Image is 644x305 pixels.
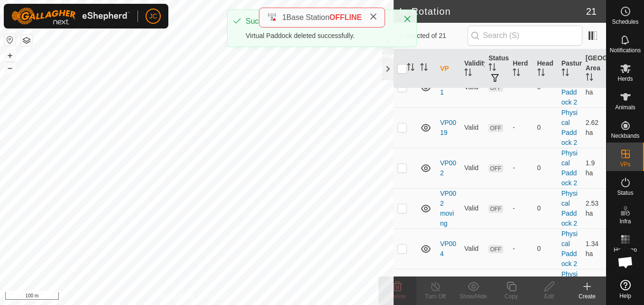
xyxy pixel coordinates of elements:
[513,244,529,254] div: -
[11,8,130,25] img: Gallagher Logo
[513,70,520,77] p-sorticon: Activate to sort
[206,293,234,301] a: Contact Us
[568,292,606,301] div: Create
[610,48,641,53] span: Notifications
[530,292,568,301] div: Edit
[149,11,157,21] span: JC
[159,293,195,301] a: Privacy Policy
[513,163,529,173] div: -
[460,188,485,229] td: Valid
[615,105,635,110] span: Animals
[440,78,456,96] a: VP001
[464,70,472,77] p-sorticon: Activate to sort
[586,75,593,82] p-sorticon: Activate to sort
[4,62,16,74] button: –
[582,229,606,269] td: 1.34 ha
[21,35,32,46] button: Map Layers
[399,6,586,17] h2: In Rotation
[440,240,456,257] a: VP004
[488,124,503,132] span: OFF
[246,16,394,27] div: Success
[460,107,485,148] td: Valid
[492,292,530,301] div: Copy
[401,12,414,26] button: Close
[534,229,558,269] td: 0
[420,65,428,72] p-sorticon: Activate to sort
[558,49,582,88] th: Pasture
[582,188,606,229] td: 2.53 ha
[534,107,558,148] td: 0
[614,247,637,253] span: Heatmap
[488,65,496,72] p-sorticon: Activate to sort
[561,68,578,106] a: Physical Paddock 2
[407,65,414,72] p-sorticon: Activate to sort
[619,219,631,224] span: Infra
[607,276,644,303] a: Help
[561,109,578,146] a: Physical Paddock 2
[582,148,606,188] td: 1.9 ha
[488,245,503,253] span: OFF
[611,133,639,139] span: Neckbands
[561,230,578,267] a: Physical Paddock 2
[561,190,578,227] a: Physical Paddock 2
[460,49,485,88] th: Validity
[468,26,582,46] input: Search (S)
[534,188,558,229] td: 0
[561,70,569,77] p-sorticon: Activate to sort
[454,292,492,301] div: Show/Hide
[488,84,503,92] span: OFF
[460,148,485,188] td: Valid
[440,119,456,136] a: VP0019
[330,13,362,21] span: OFFLINE
[488,164,503,172] span: OFF
[537,70,545,77] p-sorticon: Activate to sort
[286,13,330,21] span: Base Station
[513,123,529,133] div: -
[582,107,606,148] td: 2.62 ha
[488,205,503,213] span: OFF
[611,248,640,276] a: Open chat
[617,190,633,196] span: Status
[389,293,406,300] span: Delete
[246,31,394,41] div: Virtual Paddock deleted successfully.
[282,13,286,21] span: 1
[620,162,630,167] span: VPs
[416,292,454,301] div: Turn Off
[440,159,456,177] a: VP002
[460,229,485,269] td: Valid
[440,190,456,227] a: VP002 moving
[4,50,16,61] button: +
[534,148,558,188] td: 0
[509,49,533,88] th: Herd
[617,76,633,82] span: Herds
[485,49,509,88] th: Status
[582,49,606,88] th: [GEOGRAPHIC_DATA] Area
[612,19,638,25] span: Schedules
[586,4,597,19] span: 21
[399,31,468,41] span: 0 selected of 21
[534,49,558,88] th: Head
[619,293,631,299] span: Help
[436,49,460,88] th: VP
[561,149,578,187] a: Physical Paddock 2
[513,203,529,213] div: -
[4,34,16,46] button: Reset Map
